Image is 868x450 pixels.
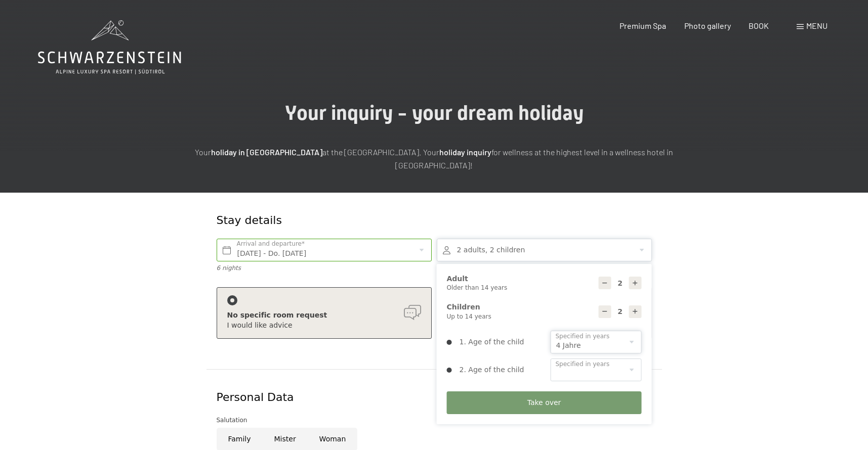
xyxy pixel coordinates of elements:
[285,101,584,125] font: Your inquiry - your dream holiday
[211,147,322,157] font: holiday in [GEOGRAPHIC_DATA]
[395,147,673,170] font: for wellness at the highest level in a wellness hotel in [GEOGRAPHIC_DATA]!
[217,391,294,403] font: Personal Data
[227,311,327,319] font: No specific room request
[619,21,666,30] a: Premium Spa
[684,21,731,30] a: Photo gallery
[217,264,241,272] font: 6 nights
[217,214,282,227] font: Stay details
[749,21,769,30] a: BOOK
[195,147,211,157] font: Your
[439,147,491,157] font: holiday inquiry
[447,391,642,414] button: Take over
[527,398,561,407] font: Take over
[806,21,828,30] font: menu
[227,321,293,329] font: I would like advice
[217,417,247,424] font: Salutation
[322,147,439,157] font: at the [GEOGRAPHIC_DATA]. Your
